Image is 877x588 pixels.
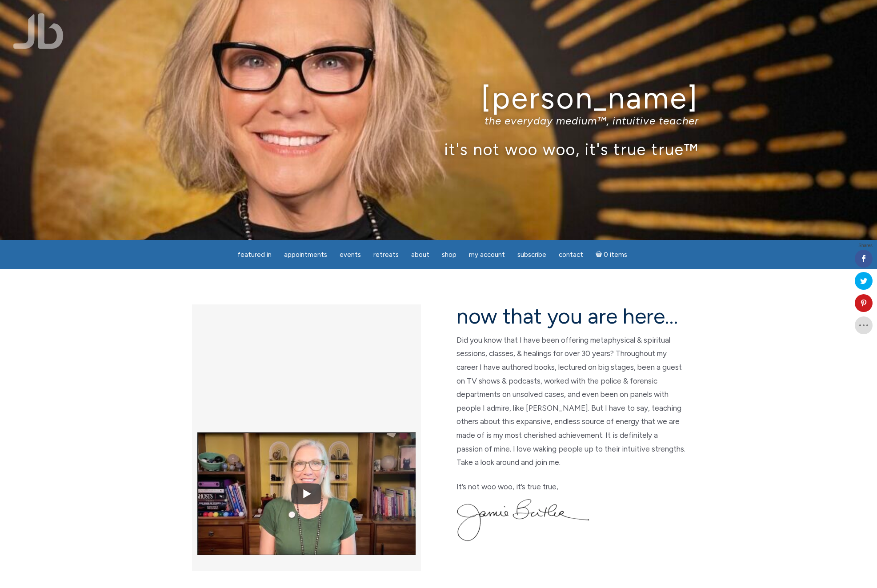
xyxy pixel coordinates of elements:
p: Did you know that I have been offering metaphysical & spiritual sessions, classes, & healings for... [457,333,685,469]
a: Appointments [279,246,332,264]
a: Retreats [368,246,404,264]
span: Appointments [284,251,327,259]
h2: now that you are here… [457,304,685,328]
span: Events [340,251,361,259]
a: My Account [464,246,510,264]
span: Retreats [373,251,399,259]
a: Contact [553,246,589,264]
a: Shop [436,246,462,264]
a: Subscribe [512,246,552,264]
span: My Account [469,251,505,259]
img: Jamie Butler. The Everyday Medium [13,13,64,49]
span: About [411,251,429,259]
p: it's not woo woo, it's true true™ [179,140,699,159]
span: Shares [858,244,873,248]
a: Events [334,246,366,264]
p: It’s not woo woo, it’s true true, [457,480,685,494]
p: the everyday medium™, intuitive teacher [179,114,699,127]
span: Contact [559,251,583,259]
span: Shop [442,251,457,259]
span: 0 items [604,252,627,258]
a: Cart0 items [590,245,633,264]
i: Cart [596,251,604,259]
a: About [406,246,435,264]
h1: [PERSON_NAME] [179,81,699,115]
img: YouTube video [197,412,416,576]
span: Subscribe [517,251,546,259]
a: featured in [232,246,277,264]
span: featured in [237,251,272,259]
